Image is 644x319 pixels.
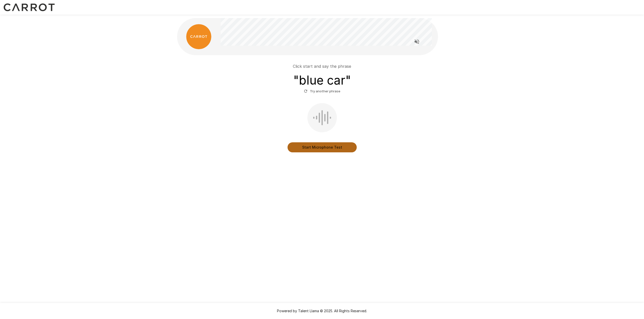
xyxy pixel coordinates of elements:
[288,142,357,152] button: Start Microphone Test
[293,63,351,69] p: Click start and say the phrase
[412,37,422,47] button: Read questions aloud
[186,24,211,49] img: carrot_logo.png
[6,308,638,313] p: Powered by Talent Llama © 2025. All Rights Reserved.
[303,87,342,95] button: Try another phrase
[293,73,351,87] h3: " blue car "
